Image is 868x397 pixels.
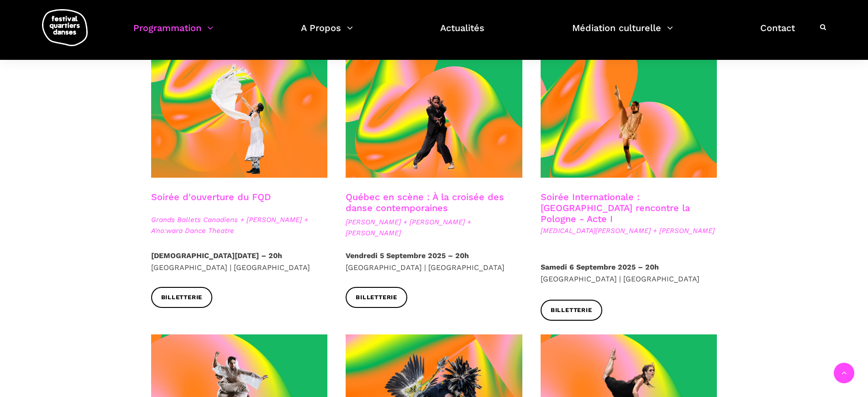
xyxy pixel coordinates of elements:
span: [PERSON_NAME] + [PERSON_NAME] + [PERSON_NAME] [346,217,522,238]
a: Actualités [440,20,484,47]
a: Contact [760,20,795,47]
a: Soirée Internationale : [GEOGRAPHIC_DATA] rencontre la Pologne - Acte I [541,191,690,224]
span: Billetterie [161,293,203,302]
span: Billetterie [356,293,397,302]
strong: Samedi 6 Septembre 2025 – 20h [541,263,659,271]
span: [MEDICAL_DATA][PERSON_NAME] + [PERSON_NAME] [541,225,717,236]
a: Billetterie [346,287,407,307]
strong: Vendredi 5 Septembre 2025 – 20h [346,251,469,260]
p: [GEOGRAPHIC_DATA] | [GEOGRAPHIC_DATA] [541,261,717,285]
img: logo-fqd-med [42,9,88,46]
a: Québec en scène : À la croisée des danse contemporaines [346,191,504,213]
a: Programmation [133,20,213,47]
a: Billetterie [541,300,602,320]
p: [GEOGRAPHIC_DATA] | [GEOGRAPHIC_DATA] [151,250,328,273]
strong: [DEMOGRAPHIC_DATA][DATE] – 20h [151,251,282,260]
span: Grands Ballets Canadiens + [PERSON_NAME] + A'no:wara Dance Theatre [151,214,328,236]
a: Médiation culturelle [572,20,673,47]
a: Soirée d'ouverture du FQD [151,191,271,202]
a: A Propos [301,20,353,47]
a: Billetterie [151,287,213,307]
span: Billetterie [551,306,592,315]
p: [GEOGRAPHIC_DATA] | [GEOGRAPHIC_DATA] [346,250,522,273]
